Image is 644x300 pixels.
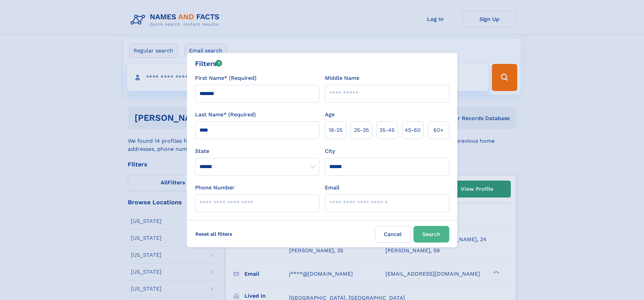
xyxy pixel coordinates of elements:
[195,184,235,192] label: Phone Number
[325,74,359,82] label: Middle Name
[325,111,335,119] label: Age
[195,147,319,155] label: State
[413,226,449,243] button: Search
[379,126,395,134] span: 35‑45
[405,126,421,134] span: 45‑60
[195,111,256,119] label: Last Name* (Required)
[195,59,222,69] div: Filters
[354,126,369,134] span: 25‑35
[375,226,411,243] label: Cancel
[195,74,257,82] label: First Name* (Required)
[325,147,335,155] label: City
[191,226,237,242] label: Reset all filters
[329,126,342,134] span: 18‑25
[433,126,444,134] span: 60+
[325,184,339,192] label: Email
